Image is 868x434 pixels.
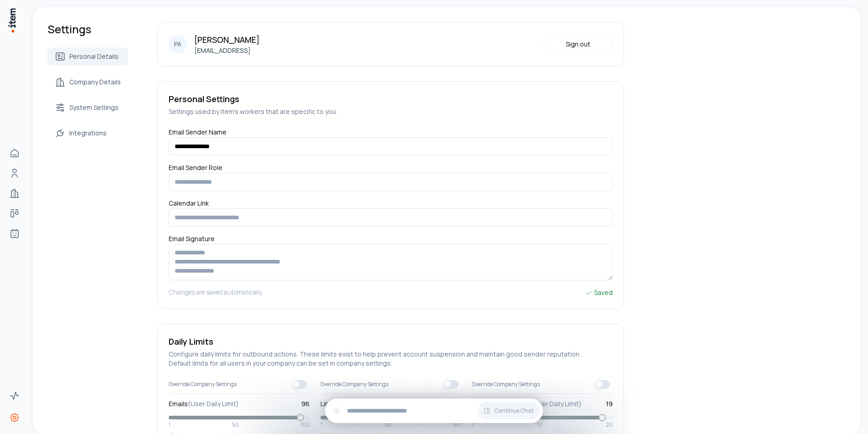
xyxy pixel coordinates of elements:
span: 1 [169,421,170,429]
p: [PERSON_NAME] [194,33,259,46]
img: Item Brain Logo [7,7,16,33]
a: Deals [5,204,24,222]
span: Override Company Settings [169,381,237,388]
label: Calendar Link [169,199,209,211]
span: 20 [606,421,613,429]
span: Continue Chat [494,407,534,414]
span: Company Details [69,77,121,87]
h5: Settings used by item's workers that are specific to you. [169,107,613,116]
h5: Changes are saved automatically [169,288,262,298]
span: 30 [385,421,392,429]
span: System Settings [69,103,119,112]
h5: Configure daily limits for outbound actions. These limits exist to help prevent account suspensio... [169,350,613,368]
a: System Settings [47,98,128,117]
span: 1 [320,421,322,429]
span: Override Company Settings [320,381,388,388]
span: 1 [472,421,474,429]
span: Override Company Settings [472,381,540,388]
a: Agents [5,224,24,243]
button: Continue Chat [478,402,539,419]
h5: Daily Limits [169,335,613,348]
a: Activity [5,387,24,405]
div: Saved [585,288,613,298]
a: Home [5,144,24,162]
a: Settings [5,408,24,427]
a: Integrations [47,124,128,142]
label: Email Sender Role [169,163,222,176]
a: Company Details [47,73,128,91]
span: (User Daily Limit) [188,399,239,408]
span: (User Daily Limit) [531,399,582,408]
span: 19 [606,399,613,408]
span: 10 [537,421,542,429]
span: 96 [301,399,310,408]
label: Emails [169,399,239,408]
label: Email Sender Name [169,128,227,140]
label: LinkedIn Messages [320,399,431,408]
span: 50 [232,421,239,429]
p: [EMAIL_ADDRESS] [194,46,259,55]
span: Personal Details [69,52,119,61]
h1: Settings [47,22,128,36]
span: 60 [454,421,461,429]
span: 100 [300,421,310,429]
span: Integrations [69,129,107,138]
a: Personal Details [47,47,128,66]
a: Companies [5,184,24,202]
a: People [5,164,24,182]
div: PA [169,35,187,53]
button: Sign out [543,35,613,53]
h5: Personal Settings [169,93,613,105]
div: Continue Chat [325,398,543,423]
label: Email Signature [169,234,215,247]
